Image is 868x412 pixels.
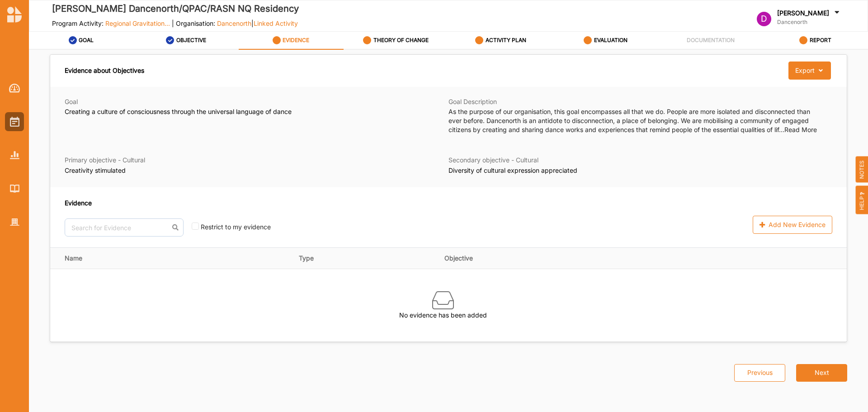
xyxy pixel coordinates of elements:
span: ever before. Dancenorth is an antidote to disconnection, a place of belonging. We are mobilising ... [448,117,809,124]
span: Linked Activity [254,19,298,27]
div: Evidence about Objectives [65,62,144,80]
span: Regional Gravitation... [105,19,170,27]
label: Creating a culture of consciousness through the universal language of dance [65,107,438,116]
label: EVIDENCE [283,37,309,44]
th: Objective [438,248,729,269]
a: Dashboard [5,79,24,98]
a: Organisation [5,213,24,232]
label: Goal [65,98,438,106]
th: Name [50,248,292,269]
label: Secondary objective - Cultural [448,156,825,164]
img: Activities [10,117,19,127]
label: GOAL [79,37,94,44]
img: logo [7,6,22,23]
label: Dancenorth [777,19,841,26]
label: Creativity stimulated [65,166,438,175]
label: ACTIVITY PLAN [486,37,526,44]
label: No evidence has been added [399,311,487,319]
span: Dancenorth [217,19,251,27]
label: Primary objective - Cultural [65,156,438,164]
img: Reports [10,151,19,159]
label: EVALUATION [594,37,627,44]
label: OBJECTIVE [176,37,206,44]
button: Previous [734,364,785,382]
button: Next [796,364,847,382]
label: Diversity of cultural expression appreciated [448,166,825,175]
div: Add New Evidence [753,216,832,234]
div: D [757,12,771,26]
div: Evidence [65,198,533,208]
img: Dashboard [9,84,20,93]
span: citizens by creating and sharing dance works and experiences that remind people of the essential ... [448,126,779,133]
img: box [432,289,454,311]
div: Restrict to my evidence [201,223,271,237]
label: DOCUMENTATION [687,37,735,44]
div: Export [795,66,815,75]
input: Search for Evidence [65,218,184,237]
label: THEORY OF CHANGE [373,37,429,44]
img: Library [10,185,19,192]
label: [PERSON_NAME] Dancenorth/QPAC/RASN NQ Residency [52,1,299,16]
label: [PERSON_NAME] [777,9,829,17]
img: Organisation [10,218,19,226]
span: As the purpose of our organisation, this goal encompasses all that we do. People are more isolate... [448,108,810,115]
button: Export [788,62,830,80]
a: Library [5,179,24,198]
label: Program Activity: | Organisation: | [52,19,299,28]
a: Activities [5,112,24,131]
span: ... [779,126,817,133]
label: Goal Description [448,98,825,106]
a: Reports [5,146,24,165]
th: Type [292,248,438,269]
label: REPORT [810,37,831,44]
span: Read More [784,126,817,133]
